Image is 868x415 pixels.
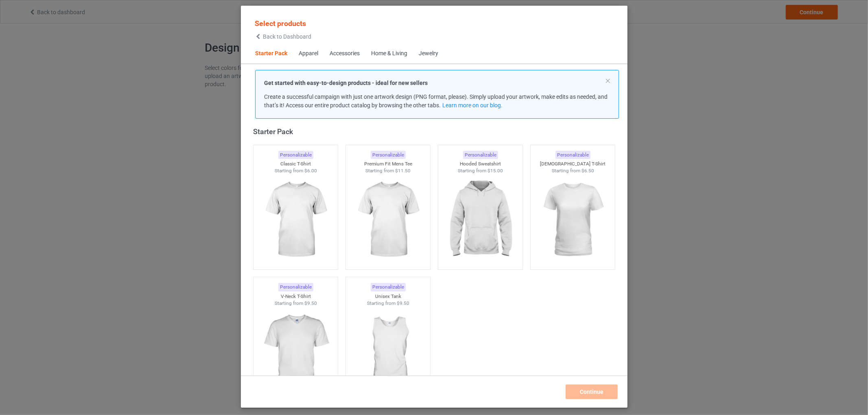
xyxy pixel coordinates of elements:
span: $6.50 [581,168,594,174]
div: Starting from [345,167,430,174]
div: Hooded Sweatshirt [438,161,523,167]
span: Back to Dashboard [263,33,311,40]
div: Unisex Tank [345,293,430,300]
a: Learn more on our blog. [442,102,502,109]
div: Personalizable [555,151,590,159]
div: [DEMOGRAPHIC_DATA] T-Shirt [530,161,615,167]
div: Starting from [253,300,338,307]
div: Personalizable [370,283,405,291]
span: $15.00 [488,168,503,174]
span: Select products [255,19,306,28]
div: Starting from [530,167,615,174]
div: Premium Fit Mens Tee [345,161,430,167]
div: Jewelry [419,50,438,58]
div: Starting from [253,167,338,174]
img: regular.jpg [259,306,332,398]
div: Starting from [438,167,523,174]
div: Personalizable [278,283,313,291]
div: V-Neck T-Shirt [253,293,338,300]
img: regular.jpg [351,174,424,265]
strong: Get started with easy-to-design products - ideal for new sellers [264,80,428,86]
img: regular.jpg [444,174,516,265]
div: Home & Living [371,50,407,58]
img: regular.jpg [536,174,609,265]
span: Create a successful campaign with just one artwork design (PNG format, please). Simply upload you... [264,93,608,109]
span: $6.00 [304,168,317,174]
div: Personalizable [278,151,313,159]
span: $9.50 [304,300,317,306]
div: Classic T-Shirt [253,161,338,167]
span: Starter Pack [249,44,293,63]
span: $11.50 [395,168,411,174]
div: Apparel [299,50,318,58]
div: Personalizable [370,151,405,159]
span: $9.50 [396,300,409,306]
div: Accessories [330,50,360,58]
div: Starting from [345,300,430,307]
img: regular.jpg [351,306,424,398]
div: Starter Pack [253,127,619,136]
div: Personalizable [463,151,498,159]
img: regular.jpg [259,174,332,265]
